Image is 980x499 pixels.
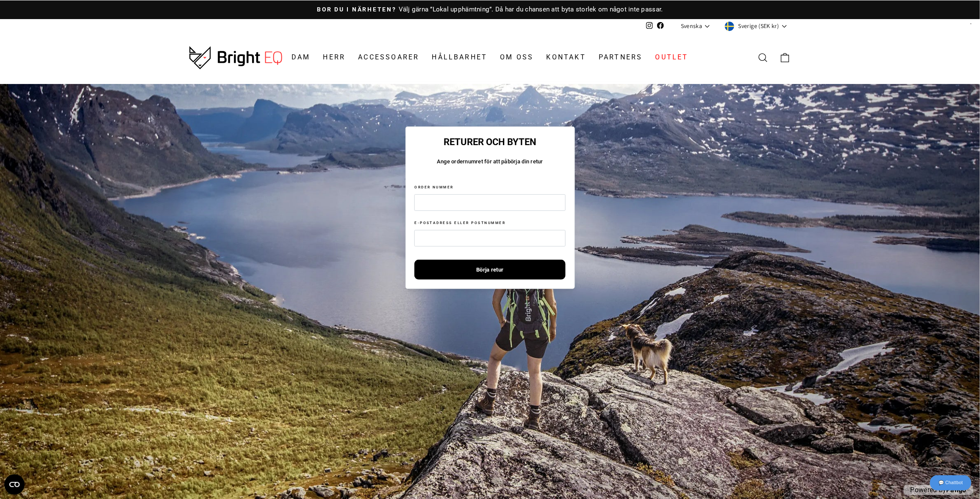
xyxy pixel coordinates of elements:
span: Välj gärna ”Lokal upphämtning”. Då har du chansen att byta storlek om något inte passar. [397,6,663,13]
button: Svenska [679,20,714,32]
button: Börja retur [414,260,565,280]
a: Partners [592,49,649,66]
label: E-postadress eller postnummer [414,220,505,226]
a: Dam [285,49,317,66]
button: Sverige (SEK kr) [722,19,791,33]
ul: Primary [285,49,695,66]
label: Order nummer [414,185,454,190]
a: Herr [317,49,352,66]
p: Ange ordernumret för att påbörja din retur [414,157,565,166]
span: Börja retur [476,260,504,279]
a: Pango [947,486,966,494]
span: Bor du i närheten? [317,6,397,13]
span: Sverige (SEK kr) [734,22,779,31]
span: Svenska [681,22,702,31]
a: Outlet [649,49,695,66]
a: Kontakt [540,49,592,66]
h1: Returer och byten [414,136,565,148]
p: Powered by [904,485,973,496]
button: Open CMP widget [4,474,25,495]
a: Om oss [494,49,540,66]
a: Accessoarer [352,49,425,66]
div: 💬 Chattbot [930,475,972,491]
a: Hållbarhet [426,49,494,66]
